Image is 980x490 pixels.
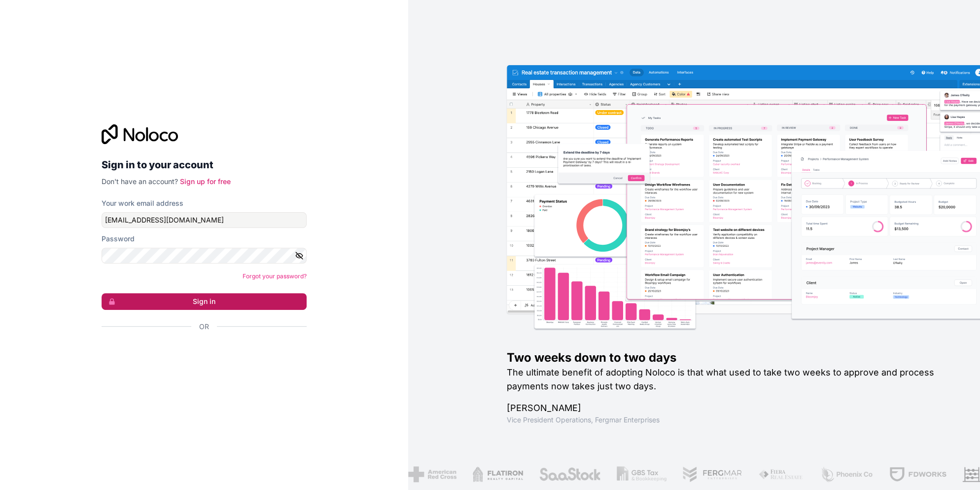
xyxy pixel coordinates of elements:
h2: Sign in to your account [102,156,307,174]
img: /assets/flatiron-C8eUkumj.png [472,466,523,482]
a: Sign up for free [180,177,231,186]
label: Your work email address [102,198,183,208]
label: Password [102,234,135,244]
iframe: Sign in with Google Button [97,342,304,364]
img: /assets/fergmar-CudnrXN5.png [682,466,742,482]
h1: Vice President Operations , Fergmar Enterprises [507,415,948,425]
input: Email address [102,212,307,228]
img: /assets/phoenix-BREaitsQ.png [820,466,873,482]
h1: [PERSON_NAME] [507,401,948,415]
h2: The ultimate benefit of adopting Noloco is that what used to take two weeks to approve and proces... [507,366,948,393]
img: /assets/american-red-cross-BAupjrZR.png [408,466,456,482]
span: Don't have an account? [102,177,178,186]
img: /assets/fdworks-Bi04fVtw.png [888,466,946,482]
a: Forgot your password? [243,272,307,280]
input: Password [102,248,307,264]
img: /assets/fiera-fwj2N5v4.png [758,466,804,482]
img: /assets/saastock-C6Zbiodz.png [538,466,600,482]
img: /assets/gbstax-C-GtDUiK.png [616,466,666,482]
div: Sign in with Google. Opens in new tab [102,342,299,364]
span: Or [199,322,209,332]
button: Sign in [102,293,307,310]
h1: Two weeks down to two days [507,350,948,366]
